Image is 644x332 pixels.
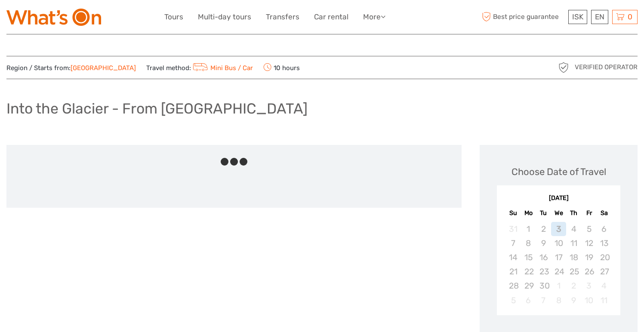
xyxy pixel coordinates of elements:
[521,250,536,264] div: Not available Monday, September 15th, 2025
[566,236,581,250] div: Not available Thursday, September 11th, 2025
[566,264,581,279] div: Not available Thursday, September 25th, 2025
[566,279,581,293] div: Not available Thursday, October 2nd, 2025
[597,264,612,279] div: Not available Saturday, September 27th, 2025
[566,222,581,236] div: Not available Thursday, September 4th, 2025
[314,11,348,23] a: Car rental
[363,11,385,23] a: More
[164,11,183,23] a: Tours
[597,293,612,307] div: Not available Saturday, October 11th, 2025
[551,293,566,307] div: Not available Wednesday, October 8th, 2025
[6,64,136,73] span: Region / Starts from:
[551,236,566,250] div: Not available Wednesday, September 10th, 2025
[551,207,566,219] div: We
[551,250,566,264] div: Not available Wednesday, September 17th, 2025
[581,264,596,279] div: Not available Friday, September 26th, 2025
[521,264,536,279] div: Not available Monday, September 22nd, 2025
[505,293,521,307] div: Not available Sunday, October 5th, 2025
[536,279,551,293] div: Not available Tuesday, September 30th, 2025
[505,264,521,279] div: Not available Sunday, September 21st, 2025
[581,222,596,236] div: Not available Friday, September 5th, 2025
[146,61,253,74] span: Travel method:
[505,236,521,250] div: Not available Sunday, September 7th, 2025
[551,279,566,293] div: Not available Wednesday, October 1st, 2025
[536,236,551,250] div: Not available Tuesday, September 9th, 2025
[6,9,101,26] img: What's On
[581,207,596,219] div: Fr
[551,264,566,279] div: Not available Wednesday, September 24th, 2025
[521,236,536,250] div: Not available Monday, September 8th, 2025
[500,222,618,307] div: month 2025-09
[536,250,551,264] div: Not available Tuesday, September 16th, 2025
[505,222,521,236] div: Not available Sunday, August 31st, 2025
[626,12,634,21] span: 0
[536,293,551,307] div: Not available Tuesday, October 7th, 2025
[581,293,596,307] div: Not available Friday, October 10th, 2025
[597,236,612,250] div: Not available Saturday, September 13th, 2025
[521,279,536,293] div: Not available Monday, September 29th, 2025
[536,222,551,236] div: Not available Tuesday, September 2nd, 2025
[6,100,308,117] h1: Into the Glacier - From [GEOGRAPHIC_DATA]
[505,250,521,264] div: Not available Sunday, September 14th, 2025
[505,207,521,219] div: Su
[581,279,596,293] div: Not available Friday, October 3rd, 2025
[551,222,566,236] div: Not available Wednesday, September 3rd, 2025
[266,11,299,23] a: Transfers
[263,61,300,74] span: 10 hours
[591,10,608,24] div: EN
[566,207,581,219] div: Th
[597,207,612,219] div: Sa
[581,250,596,264] div: Not available Friday, September 19th, 2025
[521,207,536,219] div: Mo
[505,279,521,293] div: Not available Sunday, September 28th, 2025
[71,64,136,72] a: [GEOGRAPHIC_DATA]
[497,194,620,203] div: [DATE]
[480,10,566,24] span: Best price guarantee
[521,293,536,307] div: Not available Monday, October 6th, 2025
[536,264,551,279] div: Not available Tuesday, September 23rd, 2025
[536,207,551,219] div: Tu
[575,63,638,72] span: Verified Operator
[597,279,612,293] div: Not available Saturday, October 4th, 2025
[198,11,251,23] a: Multi-day tours
[572,12,583,21] span: ISK
[521,222,536,236] div: Not available Monday, September 1st, 2025
[191,64,253,72] a: Mini Bus / Car
[597,222,612,236] div: Not available Saturday, September 6th, 2025
[566,293,581,307] div: Not available Thursday, October 9th, 2025
[581,236,596,250] div: Not available Friday, September 12th, 2025
[557,61,570,74] img: verified_operator_grey_128.png
[512,165,606,178] div: Choose Date of Travel
[566,250,581,264] div: Not available Thursday, September 18th, 2025
[597,250,612,264] div: Not available Saturday, September 20th, 2025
